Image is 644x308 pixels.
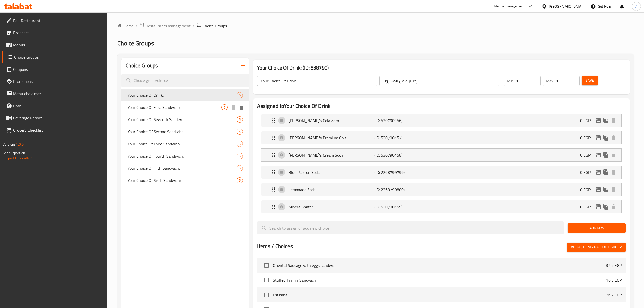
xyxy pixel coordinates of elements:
[602,151,610,159] button: duplicate
[586,77,594,84] span: Save
[261,149,621,161] div: Expand
[117,23,634,29] nav: breadcrumb
[261,166,621,179] div: Expand
[261,260,272,271] span: Select choice
[121,101,249,113] div: Your Choice Of First Sandwich:5deleteduplicate
[580,135,595,141] p: 0 EGP
[2,100,108,112] a: Upsell
[595,117,602,124] button: edit
[117,38,154,49] span: Choice Groups
[13,42,103,48] span: Menus
[289,186,374,193] p: Lemonade Soda
[610,134,617,142] button: delete
[580,204,595,210] p: 0 EGP
[580,117,595,124] p: 0 EGP
[374,186,432,193] p: (ID: 2268799800)
[2,39,108,51] a: Menus
[580,152,595,158] p: 0 EGP
[237,166,243,171] span: 5
[261,275,272,285] span: Select choice
[237,116,243,123] div: Choices
[257,112,625,129] li: Expand
[3,150,26,156] span: Get support on:
[237,129,243,134] span: 5
[610,168,617,176] button: delete
[261,200,621,213] div: Expand
[261,131,621,144] div: Expand
[595,203,602,211] button: edit
[121,150,249,162] div: Your Choice Of Fourth Sandwich:5
[507,78,514,84] p: Min:
[610,203,617,211] button: delete
[257,221,564,234] input: search
[494,3,525,9] div: Menu-management
[13,18,103,24] span: Edit Restaurant
[117,23,134,29] a: Home
[610,117,617,124] button: delete
[606,262,622,268] p: 32.5 EGP
[128,92,237,98] span: Your Choice Of Drink:
[273,292,606,298] span: Estibaha
[580,186,595,193] p: 0 EGP
[2,88,108,100] a: Menu disclaimer
[546,78,554,84] p: Max:
[567,243,626,252] button: Add (0) items to choice group
[610,151,617,159] button: delete
[121,138,249,150] div: Your Choice Of Third Sandwich:5
[128,104,221,110] span: Your Choice Of First Sandwich:
[203,23,227,29] span: Choice Groups
[13,30,103,36] span: Branches
[237,165,243,171] div: Choices
[16,141,24,148] span: 1.0.0
[14,54,103,60] span: Choice Groups
[257,181,625,198] li: Expand
[128,141,237,147] span: Your Choice Of Third Sandwich:
[237,178,243,183] span: 5
[289,204,374,210] p: Mineral Water
[261,183,621,196] div: Expand
[257,146,625,164] li: Expand
[237,142,243,146] span: 5
[595,151,602,159] button: edit
[121,89,249,101] div: Your Choice Of Drink:6
[635,4,637,9] span: A
[237,129,243,135] div: Choices
[580,169,595,175] p: 0 EGP
[237,92,243,98] div: Choices
[222,105,227,110] span: 5
[136,23,137,29] li: /
[374,204,432,210] p: (ID: 530790159)
[13,78,103,84] span: Promotions
[582,76,598,85] button: Save
[549,4,582,9] div: [GEOGRAPHIC_DATA]
[602,168,610,176] button: duplicate
[230,104,237,111] button: delete
[13,66,103,72] span: Coupons
[607,292,622,298] p: 157 EGP
[606,277,622,283] p: 16.5 EGP
[257,64,625,72] h3: Your Choice Of Drink: (ID: 538790)
[126,62,158,70] h2: Choice Groups
[237,153,243,159] div: Choices
[595,186,602,193] button: edit
[572,225,622,231] span: Add New
[289,117,374,124] p: [PERSON_NAME]'s Cola Zero
[146,23,191,29] span: Restaurants management
[571,244,622,250] span: Add (0) items to choice group
[602,117,610,124] button: duplicate
[13,115,103,121] span: Coverage Report
[128,165,237,171] span: Your Choice Of Fifth Sandwich:
[273,277,606,283] span: Stuffed Taamia Sandwich
[13,127,103,133] span: Grocery Checklist
[610,186,617,193] button: delete
[595,134,602,142] button: edit
[261,114,621,127] div: Expand
[374,152,432,158] p: (ID: 530790158)
[602,203,610,211] button: duplicate
[128,153,237,159] span: Your Choice Of Fourth Sandwich:
[128,177,237,183] span: Your Choice Of Sixth Sandwich:
[237,104,245,111] button: duplicate
[128,116,237,123] span: Your Choice Of Seventh Sandwich:
[257,164,625,181] li: Expand
[257,198,625,215] li: Expand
